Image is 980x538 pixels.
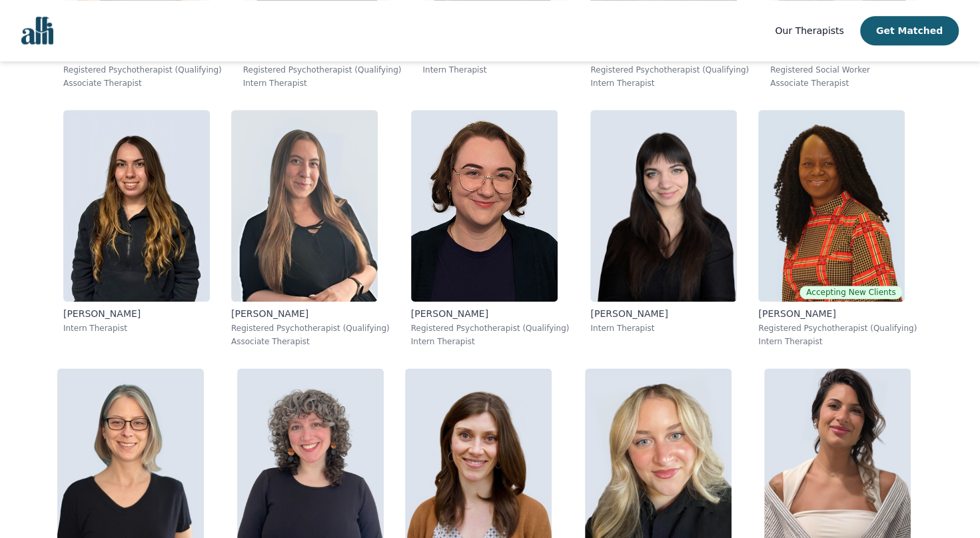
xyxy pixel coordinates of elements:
[53,99,221,358] a: Mariangela_Servello[PERSON_NAME]Intern Therapist
[758,110,905,302] img: Grace_Nyamweya
[590,65,749,75] p: Registered Psychotherapist (Qualifying)
[758,307,917,320] p: [PERSON_NAME]
[775,23,843,39] a: Our Therapists
[422,65,569,75] p: Intern Therapist
[63,110,210,302] img: Mariangela_Servello
[63,307,210,320] p: [PERSON_NAME]
[590,323,737,334] p: Intern Therapist
[590,78,749,89] p: Intern Therapist
[770,65,917,75] p: Registered Social Worker
[411,323,570,334] p: Registered Psychotherapist (Qualifying)
[63,323,210,334] p: Intern Therapist
[231,110,378,302] img: Shannon_Vokes
[411,307,570,320] p: [PERSON_NAME]
[758,323,917,334] p: Registered Psychotherapist (Qualifying)
[758,336,917,347] p: Intern Therapist
[400,99,580,358] a: Rose_Willow[PERSON_NAME]Registered Psychotherapist (Qualifying)Intern Therapist
[590,110,737,302] img: Christina_Johnson
[63,65,222,75] p: Registered Psychotherapist (Qualifying)
[21,17,53,45] img: alli logo
[799,286,902,299] span: Accepting New Clients
[231,307,390,320] p: [PERSON_NAME]
[243,65,402,75] p: Registered Psychotherapist (Qualifying)
[411,110,558,302] img: Rose_Willow
[580,99,747,358] a: Christina_Johnson[PERSON_NAME]Intern Therapist
[243,78,402,89] p: Intern Therapist
[231,323,390,334] p: Registered Psychotherapist (Qualifying)
[63,78,222,89] p: Associate Therapist
[775,25,843,36] span: Our Therapists
[231,336,390,347] p: Associate Therapist
[860,16,959,45] button: Get Matched
[411,336,570,347] p: Intern Therapist
[770,78,917,89] p: Associate Therapist
[747,99,927,358] a: Grace_NyamweyaAccepting New Clients[PERSON_NAME]Registered Psychotherapist (Qualifying)Intern The...
[590,307,737,320] p: [PERSON_NAME]
[221,99,400,358] a: Shannon_Vokes[PERSON_NAME]Registered Psychotherapist (Qualifying)Associate Therapist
